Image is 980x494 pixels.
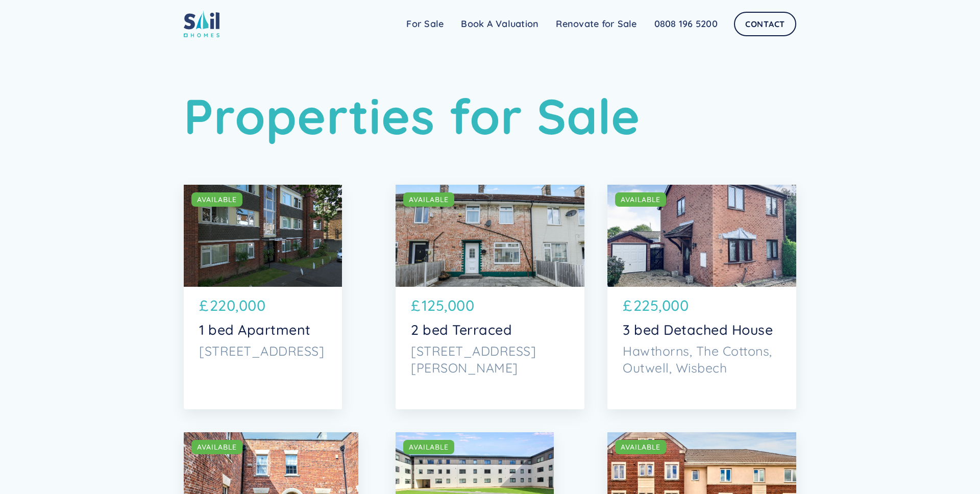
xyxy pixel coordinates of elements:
a: Book A Valuation [452,14,547,34]
p: 220,000 [210,294,266,316]
p: [STREET_ADDRESS][PERSON_NAME] [411,343,569,376]
div: AVAILABLE [197,194,237,205]
div: AVAILABLE [621,442,660,452]
p: 125,000 [422,294,475,316]
p: £ [199,294,209,316]
a: For Sale [398,14,452,34]
a: AVAILABLE£125,0002 bed Terraced[STREET_ADDRESS][PERSON_NAME] [396,185,584,409]
p: £ [623,294,632,316]
a: 0808 196 5200 [646,14,726,34]
p: 2 bed Terraced [411,322,569,338]
h1: Properties for Sale [184,87,796,145]
p: 3 bed Detached House [623,322,781,338]
div: AVAILABLE [409,442,449,452]
div: AVAILABLE [197,442,237,452]
img: sail home logo colored [184,10,219,37]
a: Renovate for Sale [547,14,645,34]
p: [STREET_ADDRESS] [199,343,327,359]
p: 225,000 [633,294,689,316]
p: 1 bed Apartment [199,322,327,338]
p: £ [411,294,421,316]
a: AVAILABLE£220,0001 bed Apartment[STREET_ADDRESS] [184,185,342,409]
div: AVAILABLE [409,194,449,205]
p: Hawthorns, The Cottons, Outwell, Wisbech [623,343,781,376]
div: AVAILABLE [621,194,660,205]
a: Contact [734,12,796,36]
a: AVAILABLE£225,0003 bed Detached HouseHawthorns, The Cottons, Outwell, Wisbech [607,185,796,409]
